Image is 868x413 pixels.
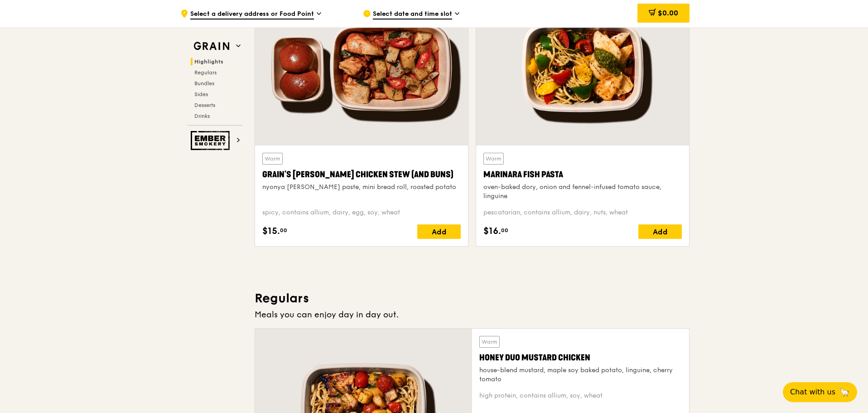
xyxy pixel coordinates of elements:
[194,113,210,119] span: Drinks
[479,366,682,384] div: house-blend mustard, maple soy baked potato, linguine, cherry tomato
[262,208,461,217] div: spicy, contains allium, dairy, egg, soy, wheat
[790,387,835,398] span: Chat with us
[255,290,690,306] h3: Regulars
[262,183,461,192] div: nyonya [PERSON_NAME] paste, mini bread roll, roasted potato
[479,336,500,348] div: Warm
[194,80,214,87] span: Bundles
[483,153,504,165] div: Warm
[190,10,314,19] span: Select a delivery address or Food Point
[483,224,501,238] span: $16.
[191,131,232,150] img: Ember Smokery web logo
[262,153,283,165] div: Warm
[839,387,850,398] span: 🦙
[194,58,223,65] span: Highlights
[479,351,682,364] div: Honey Duo Mustard Chicken
[783,382,857,402] button: Chat with us🦙
[483,168,682,181] div: Marinara Fish Pasta
[194,91,208,97] span: Sides
[479,391,682,400] div: high protein, contains allium, soy, wheat
[638,224,682,239] div: Add
[255,308,690,321] div: Meals you can enjoy day in day out.
[191,38,232,54] img: Grain web logo
[194,102,215,108] span: Desserts
[483,183,682,201] div: oven-baked dory, onion and fennel-infused tomato sauce, linguine
[262,168,461,181] div: Grain's [PERSON_NAME] Chicken Stew (and buns)
[417,224,461,239] div: Add
[658,9,678,17] span: $0.00
[280,227,287,234] span: 00
[483,208,682,217] div: pescatarian, contains allium, dairy, nuts, wheat
[501,227,508,234] span: 00
[373,10,452,19] span: Select date and time slot
[194,69,217,76] span: Regulars
[262,224,280,238] span: $15.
